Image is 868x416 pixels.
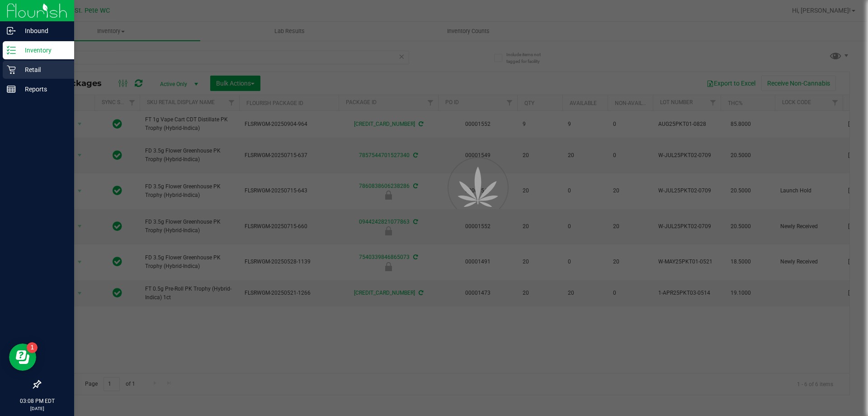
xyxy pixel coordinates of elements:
p: Retail [16,64,70,75]
inline-svg: Inventory [7,46,16,55]
iframe: Resource center [9,344,36,371]
p: [DATE] [4,405,70,412]
inline-svg: Inbound [7,26,16,35]
p: 03:08 PM EDT [4,397,70,405]
inline-svg: Reports [7,85,16,94]
p: Reports [16,84,70,95]
p: Inbound [16,25,70,36]
p: Inventory [16,45,70,56]
iframe: Resource center unread badge [27,342,38,353]
inline-svg: Retail [7,65,16,74]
